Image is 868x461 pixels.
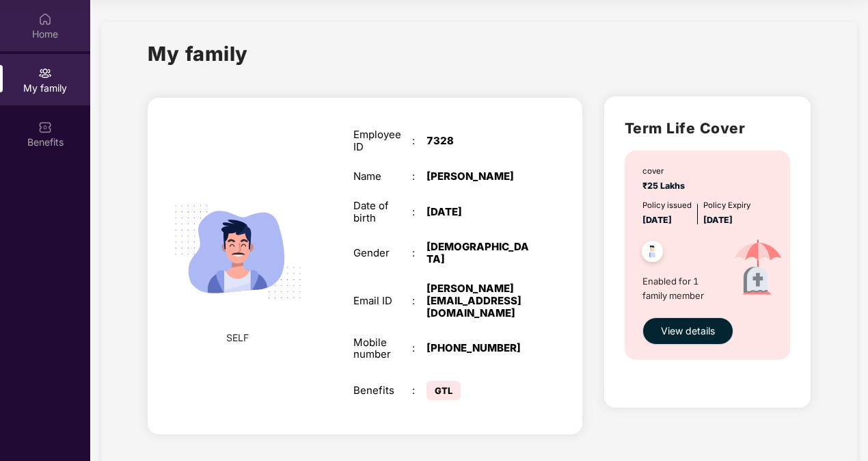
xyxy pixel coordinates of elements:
span: [DATE] [642,215,672,225]
div: : [412,342,426,354]
button: View details [642,317,733,345]
div: [PHONE_NUMBER] [426,342,529,354]
div: : [412,295,426,307]
div: Policy issued [642,200,692,212]
div: Policy Expiry [703,200,750,212]
div: Name [353,170,412,183]
div: [PERSON_NAME] [426,170,529,183]
div: : [412,384,426,397]
div: Benefits [353,384,412,397]
span: [DATE] [703,215,733,225]
div: cover [642,166,689,178]
span: Enabled for 1 family member [642,274,720,302]
img: svg+xml;base64,PHN2ZyB3aWR0aD0iMjAiIGhlaWdodD0iMjAiIHZpZXdCb3g9IjAgMCAyMCAyMCIgZmlsbD0ibm9uZSIgeG... [38,66,52,80]
h1: My family [148,38,248,69]
img: icon [720,227,796,311]
img: svg+xml;base64,PHN2ZyB4bWxucz0iaHR0cDovL3d3dy53My5vcmcvMjAwMC9zdmciIHdpZHRoPSIyMjQiIGhlaWdodD0iMT... [159,173,317,331]
div: : [412,135,426,147]
div: Employee ID [353,129,412,153]
div: [DEMOGRAPHIC_DATA] [426,241,529,265]
div: Mobile number [353,337,412,361]
div: : [412,247,426,259]
div: [DATE] [426,206,529,218]
span: GTL [426,381,461,400]
img: svg+xml;base64,PHN2ZyB4bWxucz0iaHR0cDovL3d3dy53My5vcmcvMjAwMC9zdmciIHdpZHRoPSI0OC45NDMiIGhlaWdodD... [636,237,669,270]
div: : [412,170,426,183]
div: 7328 [426,135,529,147]
h2: Term Life Cover [625,117,790,140]
div: Gender [353,247,412,259]
div: [PERSON_NAME][EMAIL_ADDRESS][DOMAIN_NAME] [426,282,529,319]
div: : [412,206,426,218]
img: svg+xml;base64,PHN2ZyBpZD0iSG9tZSIgeG1sbnM9Imh0dHA6Ly93d3cudzMub3JnLzIwMDAvc3ZnIiB3aWR0aD0iMjAiIG... [38,12,52,26]
span: ₹25 Lakhs [642,181,689,191]
div: Email ID [353,295,412,307]
span: View details [661,324,715,339]
img: svg+xml;base64,PHN2ZyBpZD0iQmVuZWZpdHMiIHhtbG5zPSJodHRwOi8vd3d3LnczLm9yZy8yMDAwL3N2ZyIgd2lkdGg9Ij... [38,120,52,134]
div: Date of birth [353,200,412,224]
span: SELF [226,330,249,345]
